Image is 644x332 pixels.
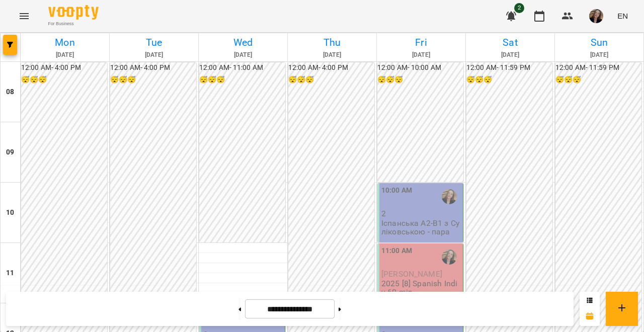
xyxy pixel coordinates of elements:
h6: [DATE] [467,50,553,60]
p: 2025 [8] Spanish Indiv 60 min [381,279,461,297]
h6: 12:00 AM - 4:00 PM [21,62,107,73]
h6: Mon [22,35,108,50]
h6: 😴😴😴 [555,74,641,86]
h6: [DATE] [200,50,286,60]
span: EN [617,11,628,21]
h6: [DATE] [111,50,197,60]
h6: 12:00 AM - 4:00 PM [288,62,374,73]
span: 2 [514,3,524,13]
h6: 08 [6,87,14,98]
h6: Sat [467,35,553,50]
h6: 12:00 AM - 11:59 PM [466,62,552,73]
h6: Sun [556,35,642,50]
h6: 12:00 AM - 4:00 PM [110,62,196,73]
h6: 12:00 AM - 10:00 AM [377,62,463,73]
h6: 11 [6,268,14,279]
h6: 😴😴😴 [377,74,463,86]
h6: Fri [378,35,464,50]
h6: Tue [111,35,197,50]
button: EN [613,7,632,25]
span: For Business [48,21,99,27]
label: 11:00 AM [381,245,412,257]
label: 10:00 AM [381,185,412,196]
button: Menu [12,4,36,28]
h6: 12:00 AM - 11:59 PM [555,62,641,73]
h6: 12:00 AM - 11:00 AM [199,62,285,73]
h6: 09 [6,147,14,158]
h6: 😴😴😴 [110,74,196,86]
p: Іспанська А2-В1 з Суліковською - пара [381,219,461,236]
img: Суліковська Катерина Петрівна (і) [442,189,457,204]
img: Суліковська Катерина Петрівна (і) [442,250,457,265]
img: Voopty Logo [48,5,99,20]
h6: [DATE] [22,50,108,60]
h6: Thu [289,35,375,50]
h6: [DATE] [556,50,642,60]
img: 8f47c4fb47dca3af39e09fc286247f79.jpg [589,9,603,23]
h6: [DATE] [289,50,375,60]
h6: Wed [200,35,286,50]
h6: 😴😴😴 [466,74,552,86]
h6: 😴😴😴 [199,74,285,86]
p: 2 [381,209,461,218]
h6: 😴😴😴 [288,74,374,86]
span: [PERSON_NAME] [381,269,442,279]
h6: 10 [6,207,14,218]
h6: 😴😴😴 [21,74,107,86]
h6: [DATE] [378,50,464,60]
